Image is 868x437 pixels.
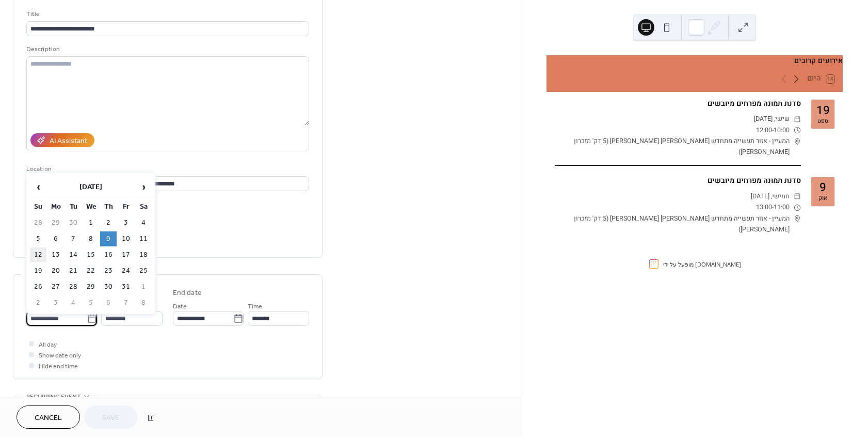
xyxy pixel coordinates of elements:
[65,263,82,278] td: 21
[794,136,801,147] div: ​
[65,215,82,230] td: 30
[135,279,152,294] td: 1
[663,260,741,268] div: מופעל על ידי
[65,247,82,262] td: 14
[135,295,152,310] td: 8
[816,105,830,117] div: 19
[39,350,81,361] span: Show date only
[100,199,117,214] th: Th
[30,247,46,262] td: 12
[135,199,152,214] th: Sa
[118,263,134,278] td: 24
[47,231,64,246] td: 6
[26,9,307,20] div: Title
[100,295,117,310] td: 6
[555,175,801,186] div: סדנת תמונה מפרחים מיובשים
[30,231,46,246] td: 5
[118,295,134,310] td: 7
[30,263,46,278] td: 19
[39,339,57,350] span: All day
[774,202,790,213] span: 11:00
[30,133,94,147] button: AI Assistant
[173,288,202,299] div: End date
[47,176,134,198] th: [DATE]
[100,231,117,246] td: 9
[30,177,46,197] span: ‹
[118,199,134,214] th: Fr
[47,199,64,214] th: Mo
[50,136,87,147] div: AI Assistant
[83,231,99,246] td: 8
[794,202,801,213] div: ​
[817,118,828,124] div: ספט
[47,215,64,230] td: 29
[83,199,99,214] th: We
[135,263,152,278] td: 25
[30,199,46,214] th: Su
[118,215,134,230] td: 3
[794,213,801,224] div: ​
[100,263,117,278] td: 23
[118,231,134,246] td: 10
[39,361,78,372] span: Hide end time
[30,215,46,230] td: 28
[17,405,80,429] button: Cancel
[26,44,307,55] div: Description
[555,98,801,110] div: סדנת תמונה מפרחים מיובשים
[83,279,99,294] td: 29
[819,182,826,194] div: 9
[135,215,152,230] td: 4
[118,279,134,294] td: 31
[83,263,99,278] td: 22
[756,202,772,213] span: 13:00
[173,301,187,312] span: Date
[546,55,843,67] div: אירועים קרובים
[794,125,801,136] div: ​
[555,213,790,236] span: המעיין - אזור תעשייה מתחדש [PERSON_NAME] [PERSON_NAME] (5 דק' מזכרון [PERSON_NAME])
[26,392,81,402] span: Recurring event
[65,295,82,310] td: 4
[135,247,152,262] td: 18
[136,177,151,197] span: ›
[555,136,790,158] span: המעיין - אזור תעשייה מתחדש [PERSON_NAME] [PERSON_NAME] (5 דק' מזכרון [PERSON_NAME])
[100,247,117,262] td: 16
[26,164,307,175] div: Location
[83,215,99,230] td: 1
[83,295,99,310] td: 5
[47,279,64,294] td: 27
[772,202,774,213] span: -
[756,125,772,136] span: 12:00
[65,199,82,214] th: Tu
[751,191,790,202] span: חמישי, [DATE]
[65,231,82,246] td: 7
[47,263,64,278] td: 20
[695,260,741,268] a: [DOMAIN_NAME]
[248,301,262,312] span: Time
[818,195,827,201] div: אוק
[772,125,774,136] span: -
[47,247,64,262] td: 13
[30,295,46,310] td: 2
[794,114,801,124] div: ​
[754,114,790,124] span: שישי, [DATE]
[794,191,801,202] div: ​
[118,247,134,262] td: 17
[100,215,117,230] td: 2
[47,295,64,310] td: 3
[83,247,99,262] td: 15
[30,279,46,294] td: 26
[774,125,790,136] span: 10:00
[135,231,152,246] td: 11
[35,413,62,424] span: Cancel
[65,279,82,294] td: 28
[100,279,117,294] td: 30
